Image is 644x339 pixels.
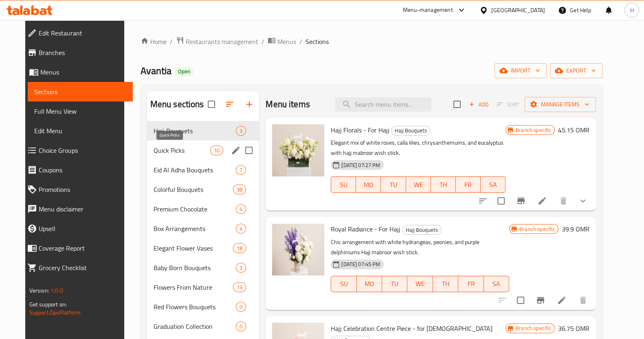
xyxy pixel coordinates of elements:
div: Red Flowers Bouquets [154,302,236,312]
div: Elegant Flower Vases [154,243,233,253]
button: SA [484,276,509,292]
span: 3 [236,264,246,272]
div: Baby Born Bouquets3 [147,258,259,277]
li: / [170,37,173,46]
span: Add [468,100,490,109]
a: Upsell [21,219,133,238]
h2: Menu sections [150,98,204,110]
span: Hajj Florals - For Hajj [331,124,389,136]
h6: 36.75 OMR [558,323,589,334]
a: Coupons [21,160,133,180]
span: Menu disclaimer [39,204,126,214]
span: 4 [236,205,246,213]
a: Full Menu View [28,101,133,121]
span: SU [334,278,353,290]
span: 0 [236,303,246,311]
a: Edit Restaurant [21,23,133,43]
span: 18 [233,244,246,252]
button: Add section [240,95,259,114]
a: Promotions [21,180,133,199]
span: Sort sections [220,95,240,114]
a: Edit menu item [557,295,567,305]
span: Coverage Report [39,243,126,253]
span: H [630,6,633,15]
span: MO [359,179,378,191]
button: Add [466,98,492,111]
div: Flowers From Nature13 [147,277,259,297]
a: Menus [21,62,133,82]
a: Edit Menu [28,121,133,141]
span: 1.0.0 [51,285,63,296]
span: Baby Born Bouquets [154,263,236,273]
a: Support.OpsPlatform [29,307,81,318]
a: Home [141,37,167,46]
span: 13 [233,284,246,291]
a: Choice Groups [21,141,133,160]
a: Coverage Report [21,238,133,258]
span: import [501,66,540,76]
li: / [299,37,302,46]
button: import [495,63,547,78]
li: / [262,37,264,46]
span: Select section first [492,98,525,111]
span: Colorful Bouquets [154,185,233,194]
div: Box Arrangements [154,224,236,233]
div: items [236,321,246,331]
span: Hajj Celebration Centre Piece - for [DEMOGRAPHIC_DATA] [331,322,492,335]
span: Edit Menu [34,126,126,136]
span: Sections [34,87,126,97]
button: TH [433,276,458,292]
div: Quick Picks10edit [147,141,259,160]
a: Edit menu item [537,196,547,206]
button: sort-choices [473,191,492,211]
button: SA [481,176,506,193]
span: TH [434,179,453,191]
span: 38 [233,186,246,194]
button: SU [331,176,356,193]
span: Hajj Bouquets [391,126,430,135]
div: items [236,204,246,214]
h6: 39.9 OMR [562,223,589,235]
span: Eid Al Adha Bouquets [154,165,236,175]
button: show more [573,191,593,211]
span: MO [360,278,379,290]
span: Choice Groups [39,145,126,155]
span: Upsell [39,224,126,233]
span: SA [484,179,502,191]
div: Hajj Bouquets [391,126,431,136]
span: export [556,66,596,76]
span: WE [411,278,429,290]
span: [DATE] 07:45 PM [338,260,383,268]
div: items [236,165,246,175]
span: Select section [448,96,466,113]
span: FR [459,179,477,191]
span: 7 [236,166,246,174]
span: Version: [29,285,49,296]
span: Sections [306,37,329,46]
h2: Menu items [266,98,310,110]
div: items [236,224,246,233]
button: export [550,63,602,78]
div: Menu-management [403,5,453,15]
div: Open [175,67,193,77]
img: Hajj Florals - For Hajj [272,124,324,176]
a: Menus [268,36,296,47]
span: Premium Chocolate [154,204,236,214]
div: Hajj Bouquets3 [147,121,259,141]
span: SU [334,179,353,191]
span: TU [384,179,402,191]
span: Quick Picks [154,145,210,155]
span: 3 [236,127,246,135]
button: MO [357,276,382,292]
div: items [233,282,246,292]
span: Restaurants management [186,37,258,46]
p: Elegant mix of white roses, calla lilies, chrysanthemums, and eucalyptus with hajj mabroor wish s... [331,138,506,158]
span: Hajj Bouquets [154,126,236,136]
span: Hajj Bouquets [402,225,441,235]
span: Branch specific [516,225,558,233]
button: WE [406,176,431,193]
button: SU [331,276,356,292]
p: Chic arrangement with white hydrangeas, peonies, and purple delphiniums Hajj mabroor wish stick. [331,237,509,258]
